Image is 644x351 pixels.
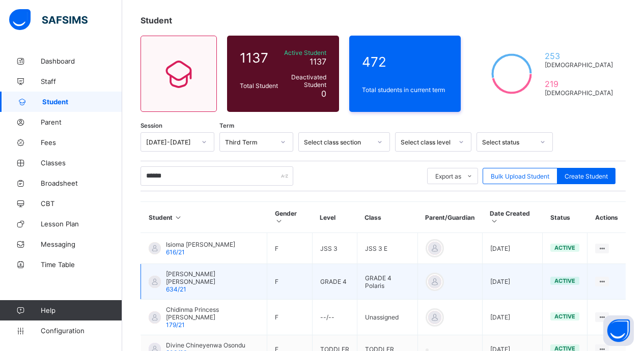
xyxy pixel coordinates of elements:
[166,241,235,248] span: Isioma [PERSON_NAME]
[166,321,185,329] span: 179/21
[41,240,122,248] span: Messaging
[587,202,626,233] th: Actions
[41,220,122,228] span: Lesson Plan
[401,138,453,146] div: Select class level
[362,86,449,94] span: Total students in current term
[41,77,122,85] span: Staff
[491,172,549,180] span: Bulk Upload Student
[41,159,122,167] span: Classes
[166,341,245,349] span: Divine Chineyenwa Osondu
[357,264,417,300] td: GRADE 4 Polaris
[417,202,482,233] th: Parent/Guardian
[41,118,122,126] span: Parent
[174,214,183,221] i: Sort in Ascending Order
[482,202,543,233] th: Date Created
[219,122,234,129] span: Term
[240,50,278,66] span: 1137
[41,179,122,187] span: Broadsheet
[357,300,417,335] td: Unassigned
[41,306,122,314] span: Help
[41,260,122,269] span: Time Table
[435,172,461,180] span: Export as
[146,138,195,146] div: [DATE]-[DATE]
[482,233,543,264] td: [DATE]
[362,54,449,70] span: 472
[41,199,122,208] span: CBT
[554,277,575,284] span: active
[312,264,357,300] td: GRADE 4
[283,73,326,89] span: Deactivated Student
[312,202,357,233] th: Level
[554,244,575,251] span: active
[225,138,274,146] div: Third Term
[603,315,634,346] button: Open asap
[41,57,122,65] span: Dashboard
[321,89,326,99] span: 0
[141,202,267,233] th: Student
[267,233,313,264] td: F
[166,285,186,293] span: 634/21
[312,233,357,264] td: JSS 3
[41,327,122,335] span: Configuration
[482,138,534,146] div: Select status
[545,51,613,61] span: 253
[545,79,613,89] span: 219
[482,264,543,300] td: [DATE]
[545,89,613,97] span: [DEMOGRAPHIC_DATA]
[554,313,575,320] span: active
[41,138,122,147] span: Fees
[166,306,259,321] span: Chidinma Princess [PERSON_NAME]
[275,217,284,225] i: Sort in Ascending Order
[42,98,122,106] span: Student
[565,172,608,180] span: Create Student
[141,122,162,129] span: Session
[312,300,357,335] td: --/--
[267,264,313,300] td: F
[141,15,172,25] span: Student
[9,9,88,31] img: safsims
[543,202,587,233] th: Status
[166,248,185,256] span: 616/21
[357,202,417,233] th: Class
[237,79,281,92] div: Total Student
[545,61,613,69] span: [DEMOGRAPHIC_DATA]
[283,49,326,56] span: Active Student
[304,138,371,146] div: Select class section
[267,202,313,233] th: Gender
[267,300,313,335] td: F
[490,217,498,225] i: Sort in Ascending Order
[310,56,326,67] span: 1137
[357,233,417,264] td: JSS 3 E
[166,270,259,285] span: [PERSON_NAME] [PERSON_NAME]
[482,300,543,335] td: [DATE]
